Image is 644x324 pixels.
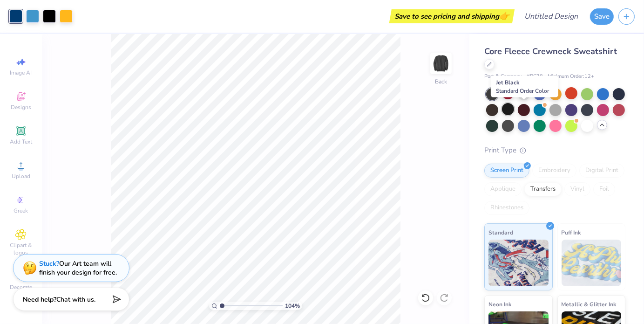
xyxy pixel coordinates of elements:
[10,138,32,145] span: Add Text
[39,259,59,268] strong: Stuck?
[548,73,594,81] span: Minimum Order: 12 +
[10,283,32,291] span: Decorate
[590,8,614,25] button: Save
[564,182,590,196] div: Vinyl
[488,227,513,237] span: Standard
[562,299,617,309] span: Metallic & Glitter Ink
[10,69,32,76] span: Image AI
[56,295,95,304] span: Chat with us.
[23,295,56,304] strong: Need help?
[579,164,624,178] div: Digital Print
[517,7,585,26] input: Untitled Design
[496,87,549,95] span: Standard Order Color
[432,54,450,73] img: Back
[499,10,509,21] span: 👉
[484,164,529,178] div: Screen Print
[39,259,117,277] div: Our Art team will finish your design for free.
[484,182,522,196] div: Applique
[593,182,615,196] div: Foil
[12,172,30,180] span: Upload
[435,77,447,86] div: Back
[484,145,625,156] div: Print Type
[562,240,622,286] img: Puff Ink
[484,46,617,57] span: Core Fleece Crewneck Sweatshirt
[491,76,558,97] div: Jet Black
[524,182,562,196] div: Transfers
[285,302,300,310] span: 104 %
[488,240,549,286] img: Standard
[11,103,31,111] span: Designs
[562,227,581,237] span: Puff Ink
[392,9,512,23] div: Save to see pricing and shipping
[5,241,37,256] span: Clipart & logos
[532,164,576,178] div: Embroidery
[488,299,511,309] span: Neon Ink
[14,207,28,214] span: Greek
[484,201,529,215] div: Rhinestones
[484,73,522,81] span: Port & Company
